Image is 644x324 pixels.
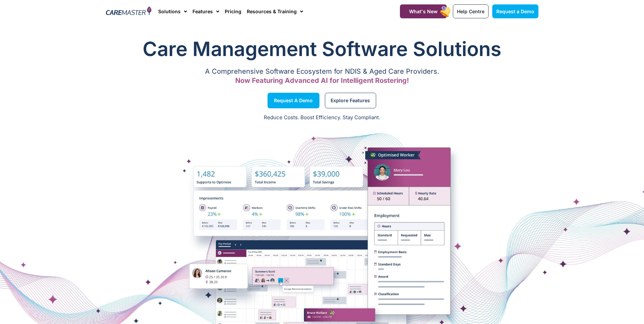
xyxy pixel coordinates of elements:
p: A Comprehensive Software Ecosystem for NDIS & Aged Care Providers. [106,69,538,74]
a: Explore Features [325,93,376,108]
a: Help Centre [453,4,489,18]
a: Request a Demo [268,93,319,108]
a: Request a Demo [492,4,538,18]
span: Now Featuring Advanced AI for Intelligent Rostering! [235,76,409,85]
a: What's New [400,4,447,18]
img: CareMaster Logo [106,6,152,17]
span: Explore Features [331,99,370,102]
span: Request a Demo [496,8,534,14]
p: Reduce Costs. Boost Efficiency. Stay Compliant. [4,114,640,122]
span: Request a Demo [274,99,313,102]
span: Help Centre [457,8,484,14]
span: What's New [409,8,438,14]
h1: Care Management Software Solutions [106,35,538,62]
